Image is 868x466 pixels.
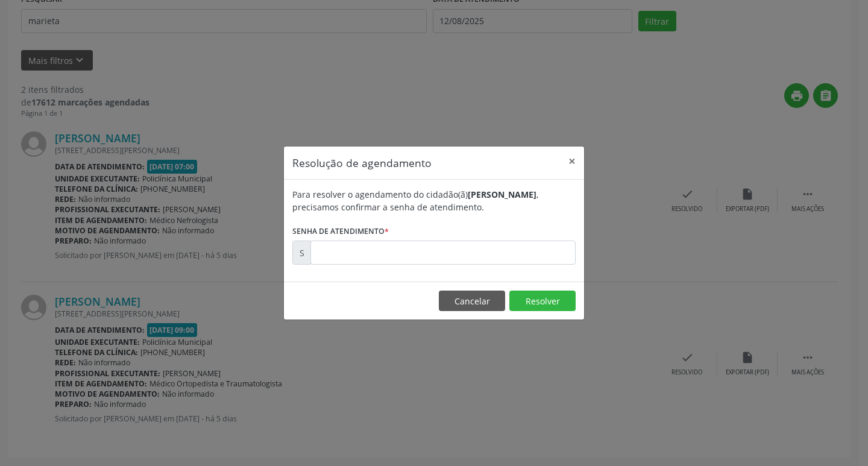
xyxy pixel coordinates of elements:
[468,189,536,200] b: [PERSON_NAME]
[509,291,576,311] button: Resolver
[292,188,576,213] div: Para resolver o agendamento do cidadão(ã) , precisamos confirmar a senha de atendimento.
[292,241,311,265] div: S
[439,291,505,311] button: Cancelar
[292,155,432,171] h5: Resolução de agendamento
[292,222,389,241] label: Senha de atendimento
[560,146,584,176] button: Close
